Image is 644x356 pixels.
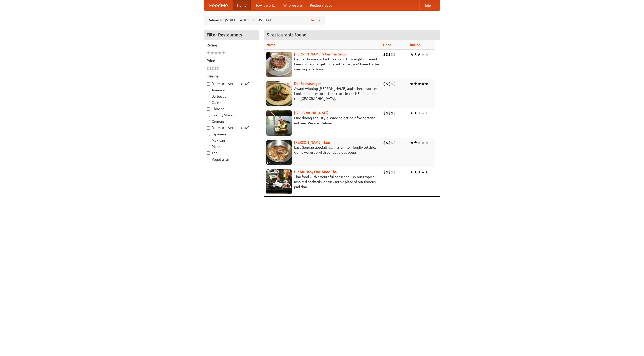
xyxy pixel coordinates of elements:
div: Deliver to: [STREET_ADDRESS][US_STATE] [204,16,325,25]
li: $ [388,140,391,145]
b: Der Speisewagen [294,82,321,86]
li: ★ [417,52,421,57]
p: Fine dining Thai-style. Wide selection of vegetarian entrées. We also deliver. [266,115,379,126]
ng-pluralize: 5 restaurants found! [267,32,308,37]
li: $ [217,66,219,71]
input: [DEMOGRAPHIC_DATA] [207,82,210,86]
li: $ [391,169,393,175]
li: ★ [425,110,429,116]
li: ★ [222,50,225,56]
li: ★ [425,140,429,145]
label: [DEMOGRAPHIC_DATA] [207,125,256,130]
li: ★ [414,140,417,145]
input: American [207,89,210,92]
img: speisewagen.jpg [266,81,292,106]
input: Vegetarian [207,158,210,161]
li: $ [383,169,386,175]
a: Name [266,43,276,47]
h5: Cuisine [207,74,256,79]
label: Chinese [207,106,256,111]
label: Barbecue [207,94,256,99]
a: [PERSON_NAME]'s German Saloon [294,52,348,56]
a: FoodMe [204,0,233,10]
li: ★ [210,50,214,56]
label: Vegetarian [207,157,256,162]
img: esthers.jpg [266,52,292,77]
label: Cafe [207,100,256,105]
h5: Rating [207,43,256,48]
li: $ [393,52,396,57]
a: Recipe videos [306,0,336,10]
input: Japanese [207,133,210,136]
a: [GEOGRAPHIC_DATA] [294,111,329,115]
li: $ [393,81,396,87]
li: $ [393,140,396,145]
li: ★ [421,140,425,145]
p: Award-winning [PERSON_NAME] and other favorites. Look for our restored food truck in the NE corne... [266,86,379,101]
a: How it works [251,0,279,10]
img: babythai.jpg [266,169,292,194]
li: ★ [421,110,425,116]
li: ★ [410,140,414,145]
b: Hit Me Baby One More Thai [294,170,338,174]
a: [PERSON_NAME] Haus [294,140,330,144]
li: $ [383,140,386,145]
h5: Price [207,58,256,63]
li: ★ [417,140,421,145]
img: kohlhaus.jpg [266,140,292,165]
p: Thai food with a youthful bar scene. Try our tropical inspired cocktails, or tuck into a plate of... [266,174,379,189]
li: ★ [417,110,421,116]
li: ★ [414,52,417,57]
li: ★ [425,81,429,87]
li: $ [214,66,217,71]
input: [DEMOGRAPHIC_DATA] [207,126,210,130]
label: [DEMOGRAPHIC_DATA] [207,81,256,86]
li: $ [386,52,388,57]
input: Mexican [207,139,210,142]
a: Help [419,0,435,10]
li: $ [388,110,391,116]
input: German [207,120,210,123]
input: Thai [207,151,210,155]
li: $ [386,140,388,145]
input: Barbecue [207,95,210,98]
input: Chinese [207,107,210,111]
label: Pizza [207,144,256,149]
a: Price [383,43,391,47]
li: ★ [207,50,210,56]
p: German home-cooked meals and fifty-eight different beers on tap. To get more authentic, you'd nee... [266,57,379,72]
li: $ [391,81,393,87]
li: ★ [417,81,421,87]
li: $ [386,81,388,87]
li: ★ [414,110,417,116]
li: $ [391,110,393,116]
label: Czech / Slovak [207,113,256,118]
h4: Filter Restaurants [204,30,259,40]
li: $ [212,66,214,71]
li: $ [383,81,386,87]
li: $ [209,66,212,71]
li: ★ [414,81,417,87]
a: Who we are [279,0,306,10]
li: $ [388,52,391,57]
li: $ [207,66,209,71]
li: $ [383,110,386,116]
li: ★ [414,169,417,175]
li: $ [393,169,396,175]
a: Change [309,18,321,23]
input: Czech / Slovak [207,114,210,117]
label: Mexican [207,138,256,143]
p: East German specialties, in a family-friendly setting. Come warm up with our delicious soups. [266,145,379,155]
li: ★ [421,52,425,57]
li: ★ [421,169,425,175]
input: Pizza [207,145,210,148]
img: satay.jpg [266,110,292,136]
li: $ [386,110,388,116]
li: $ [393,110,396,116]
li: ★ [410,81,414,87]
label: American [207,88,256,93]
li: $ [388,81,391,87]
